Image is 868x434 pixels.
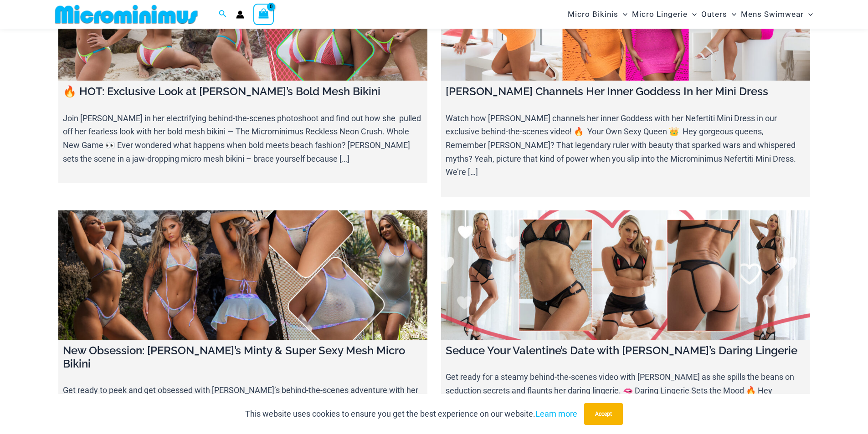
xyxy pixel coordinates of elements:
a: Mens SwimwearMenu ToggleMenu Toggle [739,3,815,26]
a: Micro LingerieMenu ToggleMenu Toggle [630,3,699,26]
span: Menu Toggle [804,3,813,26]
p: This website uses cookies to ensure you get the best experience on our website. [245,407,577,421]
h4: [PERSON_NAME] Channels Her Inner Goddess In her Mini Dress [446,85,806,98]
p: Join [PERSON_NAME] in her electrifying behind-the-scenes photoshoot and find out how she pulled o... [63,112,423,166]
a: OutersMenu ToggleMenu Toggle [699,3,739,26]
span: Menu Toggle [727,3,736,26]
span: Menu Toggle [688,3,697,26]
button: Accept [584,403,623,425]
h4: New Obsession: [PERSON_NAME]’s Minty & Super Sexy Mesh Micro Bikini [63,344,423,371]
a: Account icon link [236,10,244,19]
a: Learn more [535,409,577,419]
h4: Seduce Your Valentine’s Date with [PERSON_NAME]’s Daring Lingerie [446,344,806,357]
p: Get ready for a steamy behind-the-scenes video with [PERSON_NAME] as she spills the beans on sedu... [446,370,806,424]
h4: 🔥 HOT: Exclusive Look at [PERSON_NAME]’s Bold Mesh Bikini [63,85,423,98]
img: MM SHOP LOGO FLAT [51,4,201,25]
span: Menu Toggle [618,3,627,26]
span: Mens Swimwear [741,3,804,26]
a: Seduce Your Valentine’s Date with Ilana’s Daring Lingerie [441,210,810,340]
span: Outers [701,3,727,26]
a: New Obsession: Jadey’s Minty & Super Sexy Mesh Micro Bikini [58,210,427,340]
nav: Site Navigation [564,1,817,27]
a: View Shopping Cart, empty [253,4,274,25]
p: Watch how [PERSON_NAME] channels her inner Goddess with her Nefertiti Mini Dress in our exclusive... [446,112,806,179]
span: Micro Lingerie [632,3,688,26]
span: Micro Bikinis [568,3,618,26]
a: Micro BikinisMenu ToggleMenu Toggle [565,3,630,26]
a: Search icon link [219,9,227,20]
